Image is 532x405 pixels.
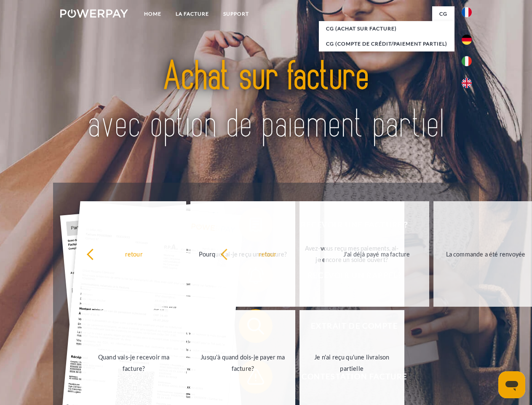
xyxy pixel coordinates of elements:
[168,6,216,22] a: LA FACTURE
[319,36,454,51] a: CG (Compte de crédit/paiement partiel)
[462,35,472,45] img: de
[60,9,128,18] img: logo-powerpay-white.svg
[462,78,472,88] img: en
[329,248,424,259] div: J'ai déjà payé ma facture
[319,21,454,36] a: CG (achat sur facture)
[137,6,168,22] a: Home
[305,351,399,374] div: Je n'ai reçu qu'une livraison partielle
[195,248,290,259] div: Pourquoi ai-je reçu une facture?
[216,6,256,22] a: Support
[462,56,472,66] img: it
[195,351,290,374] div: Jusqu'à quand dois-je payer ma facture?
[80,40,452,162] img: title-powerpay_fr.svg
[498,371,525,398] iframe: Bouton de lancement de la fenêtre de messagerie
[86,351,181,374] div: Quand vais-je recevoir ma facture?
[432,6,454,22] a: CG
[86,248,181,259] div: retour
[462,7,472,17] img: fr
[220,248,315,259] div: retour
